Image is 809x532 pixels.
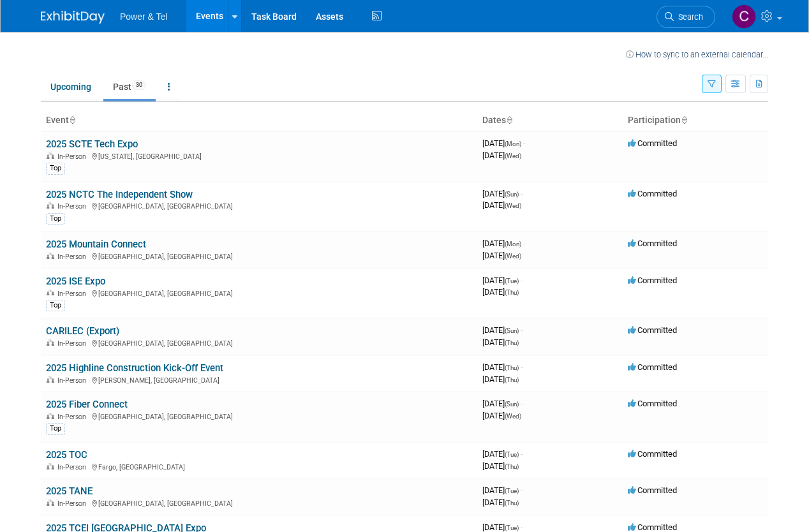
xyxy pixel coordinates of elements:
[628,239,677,248] span: Committed
[46,239,146,250] a: 2025 Mountain Connect
[46,485,93,497] a: 2025 TANE
[120,11,167,22] span: Power & Tel
[46,362,223,374] a: 2025 Highline Construction Kick-Off Event
[505,253,521,260] span: (Wed)
[46,213,65,225] div: Top
[628,325,677,335] span: Committed
[482,498,519,507] span: [DATE]
[46,423,65,434] div: Top
[505,152,521,159] span: (Wed)
[46,138,138,150] a: 2025 SCTE Tech Expo
[46,498,472,508] div: [GEOGRAPHIC_DATA], [GEOGRAPHIC_DATA]
[46,163,65,174] div: Top
[505,240,521,248] span: (Mon)
[47,339,54,346] img: In-Person Event
[657,6,715,28] a: Search
[41,11,105,24] img: ExhibitDay
[521,325,523,335] span: -
[482,138,525,148] span: [DATE]
[623,110,768,131] th: Participation
[57,152,90,161] span: In-Person
[523,239,525,248] span: -
[57,376,90,385] span: In-Person
[482,200,521,210] span: [DATE]
[132,80,146,90] span: 30
[46,337,472,348] div: [GEOGRAPHIC_DATA], [GEOGRAPHIC_DATA]
[46,325,119,337] a: CARILEC (Export)
[505,524,519,531] span: (Tue)
[482,287,519,297] span: [DATE]
[505,140,521,147] span: (Mon)
[628,362,677,372] span: Committed
[482,399,523,408] span: [DATE]
[57,499,90,508] span: In-Person
[505,376,519,383] span: (Thu)
[482,189,523,198] span: [DATE]
[57,339,90,348] span: In-Person
[482,461,519,471] span: [DATE]
[505,202,521,209] span: (Wed)
[505,277,519,284] span: (Tue)
[47,152,54,159] img: In-Person Event
[505,463,519,470] span: (Thu)
[505,401,519,408] span: (Sun)
[521,276,523,285] span: -
[482,239,525,248] span: [DATE]
[47,290,54,296] img: In-Person Event
[482,362,523,372] span: [DATE]
[46,300,65,311] div: Top
[482,522,523,532] span: [DATE]
[47,413,54,419] img: In-Person Event
[521,522,523,532] span: -
[482,449,523,459] span: [DATE]
[482,374,519,384] span: [DATE]
[674,12,703,22] span: Search
[482,151,521,160] span: [DATE]
[628,449,677,459] span: Committed
[521,449,523,459] span: -
[506,115,512,125] a: Sort by Start Date
[482,337,519,347] span: [DATE]
[57,253,90,261] span: In-Person
[46,399,128,410] a: 2025 Fiber Connect
[57,202,90,211] span: In-Person
[482,411,521,420] span: [DATE]
[505,451,519,458] span: (Tue)
[628,485,677,495] span: Committed
[482,276,523,285] span: [DATE]
[46,461,472,471] div: Fargo, [GEOGRAPHIC_DATA]
[103,75,156,99] a: Past30
[505,191,519,198] span: (Sun)
[46,276,105,287] a: 2025 ISE Expo
[523,138,525,148] span: -
[628,276,677,285] span: Committed
[41,75,101,99] a: Upcoming
[628,138,677,148] span: Committed
[628,189,677,198] span: Committed
[57,413,90,421] span: In-Person
[46,151,472,161] div: [US_STATE], [GEOGRAPHIC_DATA]
[57,290,90,298] span: In-Person
[46,449,87,461] a: 2025 TOC
[732,4,756,29] img: CHRISTEN Gowens
[505,413,521,420] span: (Wed)
[46,189,193,200] a: 2025 NCTC The Independent Show
[482,325,523,335] span: [DATE]
[46,374,472,385] div: [PERSON_NAME], [GEOGRAPHIC_DATA]
[47,499,54,506] img: In-Person Event
[505,487,519,494] span: (Tue)
[69,115,75,125] a: Sort by Event Name
[681,115,687,125] a: Sort by Participation Type
[521,399,523,408] span: -
[482,485,523,495] span: [DATE]
[46,288,472,298] div: [GEOGRAPHIC_DATA], [GEOGRAPHIC_DATA]
[505,499,519,506] span: (Thu)
[46,251,472,261] div: [GEOGRAPHIC_DATA], [GEOGRAPHIC_DATA]
[477,110,623,131] th: Dates
[46,200,472,211] div: [GEOGRAPHIC_DATA], [GEOGRAPHIC_DATA]
[46,411,472,421] div: [GEOGRAPHIC_DATA], [GEOGRAPHIC_DATA]
[41,110,477,131] th: Event
[521,189,523,198] span: -
[47,253,54,259] img: In-Person Event
[47,463,54,469] img: In-Person Event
